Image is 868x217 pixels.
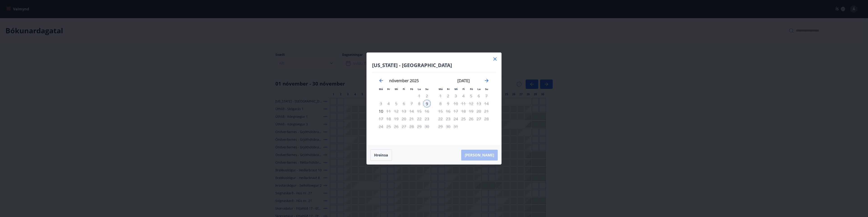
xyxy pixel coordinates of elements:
td: Not available. miðvikudagur, 12. nóvember 2025 [392,107,400,115]
td: Not available. miðvikudagur, 3. desember 2025 [452,92,460,100]
button: Hreinsa [370,149,392,161]
td: Not available. mánudagur, 3. nóvember 2025 [377,100,385,107]
td: Not available. miðvikudagur, 31. desember 2025 [452,123,460,130]
td: Not available. fimmtudagur, 13. nóvember 2025 [400,107,408,115]
td: Not available. miðvikudagur, 17. desember 2025 [452,107,460,115]
td: Not available. föstudagur, 12. desember 2025 [467,100,475,107]
td: Not available. laugardagur, 22. nóvember 2025 [415,115,423,123]
td: Not available. þriðjudagur, 16. desember 2025 [444,107,452,115]
small: Mi [454,87,458,91]
td: Not available. fimmtudagur, 20. nóvember 2025 [400,115,408,123]
div: Aðeins útritun í boði [377,107,385,115]
td: Not available. mánudagur, 15. desember 2025 [437,107,444,115]
td: Not available. þriðjudagur, 4. nóvember 2025 [385,100,392,107]
td: Not available. þriðjudagur, 2. desember 2025 [444,92,452,100]
div: Calendar [372,72,496,140]
td: Not available. miðvikudagur, 19. nóvember 2025 [392,115,400,123]
td: Not available. fimmtudagur, 18. desember 2025 [460,107,467,115]
h4: [US_STATE] - [GEOGRAPHIC_DATA] [372,62,496,68]
td: Not available. mánudagur, 17. nóvember 2025 [377,115,385,123]
td: Not available. laugardagur, 27. desember 2025 [475,115,483,123]
td: Not available. föstudagur, 21. nóvember 2025 [408,115,415,123]
td: Not available. mánudagur, 22. desember 2025 [437,115,444,123]
td: Not available. sunnudagur, 14. desember 2025 [483,100,490,107]
td: Not available. föstudagur, 7. nóvember 2025 [408,100,415,107]
small: Þr [447,87,450,91]
small: Fö [470,87,473,91]
td: Not available. miðvikudagur, 26. nóvember 2025 [392,123,400,130]
small: La [418,87,421,91]
td: Not available. fimmtudagur, 6. nóvember 2025 [400,100,408,107]
small: Fi [403,87,405,91]
td: Not available. mánudagur, 1. desember 2025 [437,92,444,100]
small: Su [425,87,428,91]
td: Choose mánudagur, 10. nóvember 2025 as your check-out date. It’s available. [377,107,385,115]
td: Not available. föstudagur, 19. desember 2025 [467,107,475,115]
td: Not available. sunnudagur, 21. desember 2025 [483,107,490,115]
td: Not available. þriðjudagur, 9. desember 2025 [444,100,452,107]
td: Not available. sunnudagur, 7. desember 2025 [483,92,490,100]
td: Not available. miðvikudagur, 5. nóvember 2025 [392,100,400,107]
td: Not available. sunnudagur, 30. nóvember 2025 [423,123,431,130]
td: Not available. mánudagur, 8. desember 2025 [437,100,444,107]
td: Not available. sunnudagur, 2. nóvember 2025 [423,92,431,100]
td: Not available. mánudagur, 29. desember 2025 [437,123,444,130]
div: 9 [423,100,431,107]
td: Not available. laugardagur, 1. nóvember 2025 [415,92,423,100]
td: Selected as start date. sunnudagur, 9. nóvember 2025 [423,100,431,107]
small: Má [439,87,443,91]
div: Move forward to switch to the next month. [484,78,489,83]
td: Not available. sunnudagur, 16. nóvember 2025 [423,107,431,115]
td: Not available. fimmtudagur, 25. desember 2025 [460,115,467,123]
td: Not available. laugardagur, 8. nóvember 2025 [415,100,423,107]
td: Not available. fimmtudagur, 27. nóvember 2025 [400,123,408,130]
td: Not available. miðvikudagur, 24. desember 2025 [452,115,460,123]
td: Not available. laugardagur, 13. desember 2025 [475,100,483,107]
small: Su [485,87,488,91]
td: Not available. fimmtudagur, 11. desember 2025 [460,100,467,107]
td: Not available. föstudagur, 28. nóvember 2025 [408,123,415,130]
td: Not available. fimmtudagur, 4. desember 2025 [460,92,467,100]
td: Not available. laugardagur, 20. desember 2025 [475,107,483,115]
small: Mi [395,87,398,91]
strong: nóvember 2025 [389,78,419,83]
td: Not available. þriðjudagur, 11. nóvember 2025 [385,107,392,115]
td: Not available. föstudagur, 14. nóvember 2025 [408,107,415,115]
td: Not available. miðvikudagur, 10. desember 2025 [452,100,460,107]
strong: [DATE] [457,78,470,83]
td: Not available. mánudagur, 24. nóvember 2025 [377,123,385,130]
td: Not available. þriðjudagur, 30. desember 2025 [444,123,452,130]
div: Move backward to switch to the previous month. [378,78,384,83]
td: Not available. föstudagur, 26. desember 2025 [467,115,475,123]
small: La [477,87,481,91]
td: Not available. sunnudagur, 23. nóvember 2025 [423,115,431,123]
div: Aðeins útritun í boði [400,115,408,123]
td: Not available. laugardagur, 15. nóvember 2025 [415,107,423,115]
small: Fi [463,87,465,91]
td: Not available. þriðjudagur, 23. desember 2025 [444,115,452,123]
td: Not available. laugardagur, 29. nóvember 2025 [415,123,423,130]
small: Fö [410,87,413,91]
td: Not available. föstudagur, 5. desember 2025 [467,92,475,100]
td: Not available. þriðjudagur, 18. nóvember 2025 [385,115,392,123]
td: Not available. þriðjudagur, 25. nóvember 2025 [385,123,392,130]
small: Þr [387,87,390,91]
td: Not available. laugardagur, 6. desember 2025 [475,92,483,100]
small: Má [379,87,383,91]
td: Not available. sunnudagur, 28. desember 2025 [483,115,490,123]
